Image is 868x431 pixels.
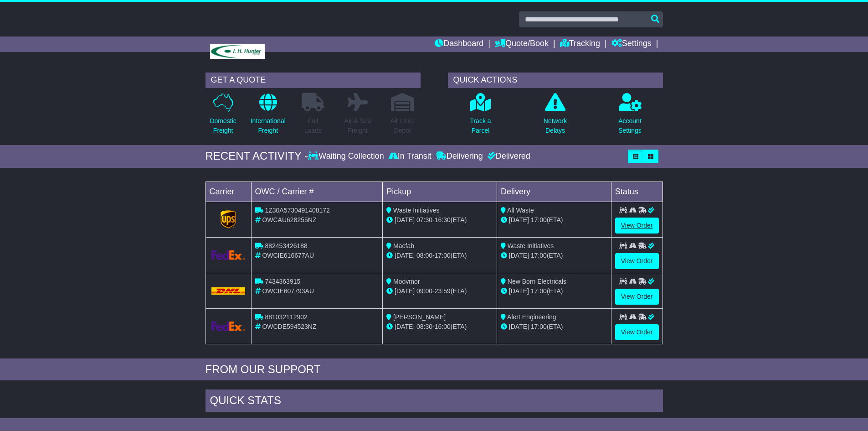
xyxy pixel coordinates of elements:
[509,216,529,223] span: [DATE]
[501,251,607,260] div: (ETA)
[262,252,314,259] span: OWCIE616677AU
[416,216,432,223] span: 07:30
[544,116,567,135] p: Network Delays
[509,323,529,330] span: [DATE]
[435,323,451,330] span: 16:00
[435,36,483,52] a: Dashboard
[469,93,491,140] a: Track aParcel
[386,215,493,225] div: - (ETA)
[416,323,432,330] span: 08:30
[205,389,663,414] div: Quick Stats
[611,36,652,52] a: Settings
[501,215,607,225] div: (ETA)
[615,289,659,305] a: View Order
[615,253,659,269] a: View Order
[395,323,415,330] span: [DATE]
[265,313,307,321] span: 881032112902
[211,322,246,331] img: GetCarrierServiceLogo
[497,182,611,202] td: Delivery
[560,36,600,52] a: Tracking
[611,182,663,202] td: Status
[531,323,547,330] span: 17:00
[395,216,415,223] span: [DATE]
[262,287,314,295] span: OWCIE607793AU
[205,150,308,163] div: RECENT ACTIVITY -
[448,73,663,88] div: QUICK ACTIONS
[211,250,246,260] img: GetCarrierServiceLogo
[618,93,642,140] a: AccountSettings
[308,151,386,161] div: Waiting Collection
[470,116,491,135] p: Track a Parcel
[205,363,663,376] div: FROM OUR SUPPORT
[509,252,529,259] span: [DATE]
[395,252,415,259] span: [DATE]
[393,313,446,321] span: [PERSON_NAME]
[383,182,497,202] td: Pickup
[393,207,439,214] span: Waste Initiatives
[205,182,251,202] td: Carrier
[344,116,371,135] p: Air & Sea Freight
[395,287,415,295] span: [DATE]
[615,218,659,234] a: View Order
[251,182,383,202] td: OWC / Carrier #
[390,116,415,135] p: Air / Sea Depot
[618,116,642,135] p: Account Settings
[434,151,485,161] div: Delivering
[251,116,286,135] p: International Freight
[531,216,547,223] span: 17:00
[495,36,549,52] a: Quote/Book
[435,252,451,259] span: 17:00
[531,252,547,259] span: 17:00
[393,278,420,285] span: Moovmor
[615,324,659,340] a: View Order
[416,287,432,295] span: 09:00
[435,216,451,223] span: 16:30
[302,116,324,135] p: Full Loads
[386,286,493,296] div: - (ETA)
[508,242,554,249] span: Waste Initiatives
[435,287,451,295] span: 23:59
[386,322,493,332] div: - (ETA)
[509,287,529,295] span: [DATE]
[265,242,307,249] span: 882453426188
[393,242,414,249] span: Macfab
[508,278,566,285] span: New Born Electricals
[262,216,316,223] span: OWCAU628255NZ
[205,73,421,88] div: GET A QUOTE
[262,323,316,330] span: OWCDE594523NZ
[507,313,556,321] span: Alert Engineering
[221,210,236,228] img: GetCarrierServiceLogo
[501,322,607,332] div: (ETA)
[485,151,530,161] div: Delivered
[543,93,567,140] a: NetworkDelays
[386,251,493,260] div: - (ETA)
[507,207,534,214] span: All Waste
[209,93,236,140] a: DomesticFreight
[531,287,547,295] span: 17:00
[210,116,236,135] p: Domestic Freight
[250,93,286,140] a: InternationalFreight
[211,287,246,295] img: DHL.png
[265,278,300,285] span: 7434363915
[386,151,434,161] div: In Transit
[265,207,329,214] span: 1Z30A5730491408172
[501,286,607,296] div: (ETA)
[416,252,432,259] span: 08:00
